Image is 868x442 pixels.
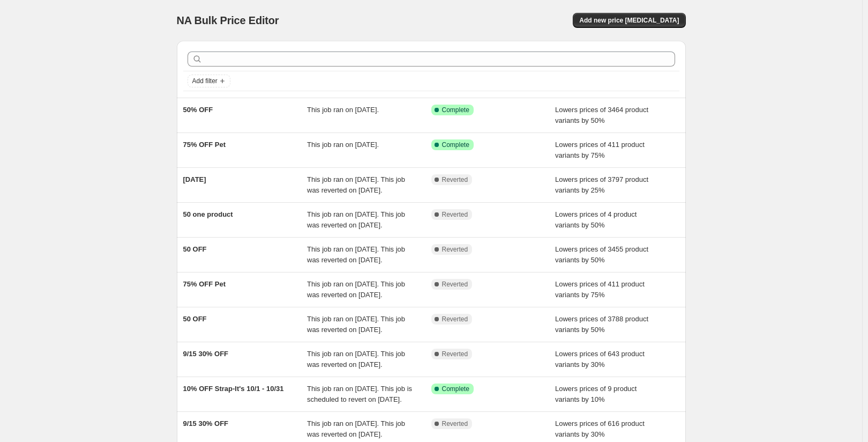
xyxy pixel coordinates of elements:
[307,350,405,369] span: This job ran on [DATE]. This job was reverted on [DATE].
[555,385,637,403] span: Lowers prices of 9 product variants by 10%
[555,315,648,334] span: Lowers prices of 3788 product variants by 50%
[555,245,648,264] span: Lowers prices of 3455 product variants by 50%
[183,245,207,253] span: 50 OFF
[307,280,405,299] span: This job ran on [DATE]. This job was reverted on [DATE].
[555,419,645,438] span: Lowers prices of 616 product variants by 30%
[442,280,468,289] span: Reverted
[183,210,233,218] span: 50 one product
[442,106,469,114] span: Complete
[192,77,218,85] span: Add filter
[307,245,405,264] span: This job ran on [DATE]. This job was reverted on [DATE].
[555,141,645,159] span: Lowers prices of 411 product variants by 75%
[442,315,468,323] span: Reverted
[307,315,405,334] span: This job ran on [DATE]. This job was reverted on [DATE].
[442,385,469,393] span: Complete
[307,385,412,403] span: This job ran on [DATE]. This job is scheduled to revert on [DATE].
[307,141,379,149] span: This job ran on [DATE].
[183,315,207,323] span: 50 OFF
[442,175,468,184] span: Reverted
[555,175,648,194] span: Lowers prices of 3797 product variants by 25%
[183,141,226,149] span: 75% OFF Pet
[442,245,468,254] span: Reverted
[573,13,685,28] button: Add new price [MEDICAL_DATA]
[183,175,206,183] span: [DATE]
[307,419,405,438] span: This job ran on [DATE]. This job was reverted on [DATE].
[307,106,379,114] span: This job ran on [DATE].
[188,75,230,87] button: Add filter
[183,350,229,358] span: 9/15 30% OFF
[555,280,645,299] span: Lowers prices of 411 product variants by 75%
[307,210,405,229] span: This job ran on [DATE]. This job was reverted on [DATE].
[442,141,469,149] span: Complete
[555,350,645,369] span: Lowers prices of 643 product variants by 30%
[183,385,284,393] span: 10% OFF Strap-It's 10/1 - 10/31
[442,419,468,428] span: Reverted
[442,350,468,358] span: Reverted
[177,14,279,26] span: NA Bulk Price Editor
[555,106,648,124] span: Lowers prices of 3464 product variants by 50%
[183,419,229,428] span: 9/15 30% OFF
[555,210,637,229] span: Lowers prices of 4 product variants by 50%
[183,280,226,288] span: 75% OFF Pet
[579,16,679,25] span: Add new price [MEDICAL_DATA]
[442,210,468,219] span: Reverted
[307,175,405,194] span: This job ran on [DATE]. This job was reverted on [DATE].
[183,106,213,114] span: 50% OFF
